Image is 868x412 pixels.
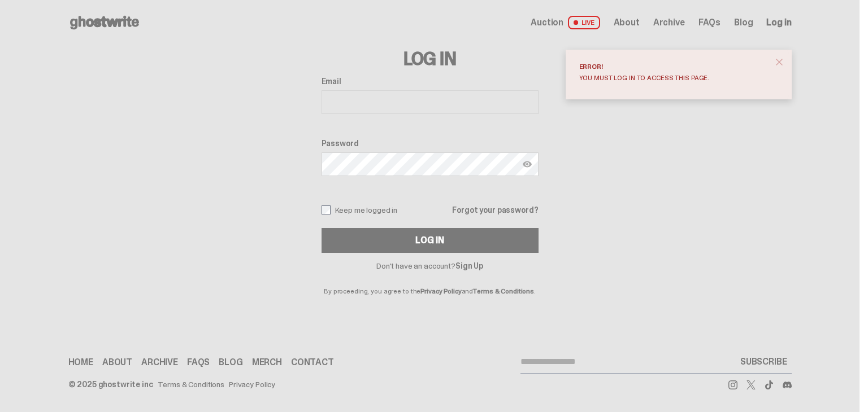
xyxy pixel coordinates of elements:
img: Show password [523,160,532,169]
div: You must log in to access this page. [579,74,769,81]
a: Archive [653,18,685,27]
a: About [614,18,640,27]
a: Blog [734,18,753,27]
div: Error! [579,63,769,70]
a: Privacy Policy [229,380,275,388]
a: FAQs [187,358,210,367]
a: Log in [766,18,791,27]
p: Don't have an account? [322,262,539,270]
a: Forgot your password? [452,206,538,214]
div: Log In [415,236,444,245]
a: Auction LIVE [531,16,600,29]
label: Password [322,139,539,148]
div: © 2025 ghostwrite inc [68,380,153,388]
a: Contact [291,358,334,367]
a: About [102,358,132,367]
p: By proceeding, you agree to the and . [322,270,539,295]
a: Terms & Conditions [473,287,534,296]
a: Home [68,358,93,367]
a: Sign Up [455,261,483,271]
a: FAQs [698,18,721,27]
a: Archive [141,358,178,367]
h3: Log In [322,50,539,68]
span: Auction [531,18,563,27]
span: LIVE [568,16,600,29]
button: SUBSCRIBE [736,350,792,373]
button: close [769,52,789,72]
label: Keep me logged in [322,205,398,214]
label: Email [322,77,539,86]
a: Terms & Conditions [158,380,224,388]
a: Privacy Policy [420,287,461,296]
button: Log In [322,228,539,253]
a: Blog [219,358,242,367]
input: Keep me logged in [322,205,331,214]
a: Merch [252,358,282,367]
